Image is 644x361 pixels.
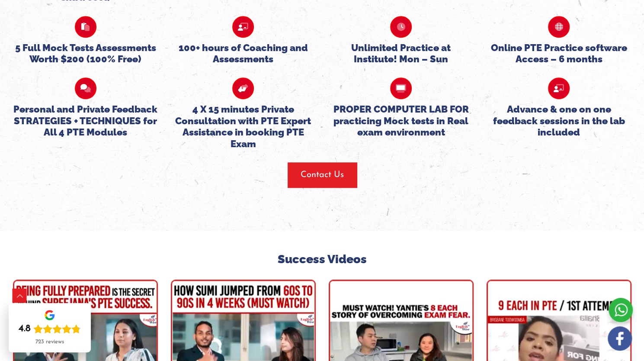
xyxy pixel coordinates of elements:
[171,42,316,65] h5: 100+ hours of Coaching and Assessments
[329,42,474,65] h5: Unlimited Practice at Institute! Mon – Sun
[486,42,631,65] h5: Online PTE Practice software Access – 6 months
[301,169,344,181] span: Contact Us
[608,326,632,351] img: white-facebook.png
[288,162,357,187] button: Contact Us
[13,103,158,138] h5: Personal and Private Feedback STRATEGIES + TECHNIQUES for All 4 PTE Modules
[486,103,631,138] h5: Advance & one on one feedback sessions in the lab included
[19,323,81,335] div: Rating: 4.8 out of 5
[329,103,474,138] h5: PROPER COMPUTER LAB FOR practicing Mock tests in Real exam environment
[35,338,64,345] div: 723 reviews
[171,103,316,149] h5: 4 X 15 minutes Private Consultation with PTE Expert Assistance in booking PTE Exam
[19,323,31,335] div: 4.8
[6,252,638,266] h4: Success Videos
[13,42,158,65] h5: 5 Full Mock Tests Assessments Worth $200 (100% Free)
